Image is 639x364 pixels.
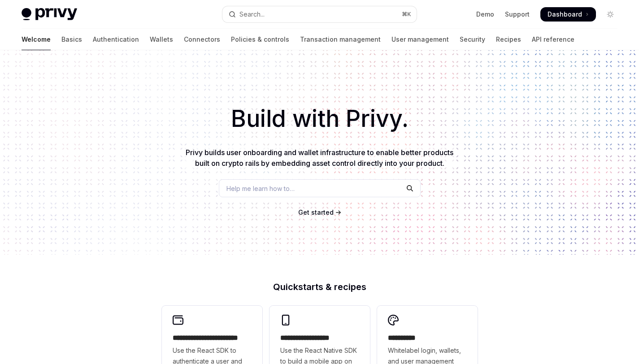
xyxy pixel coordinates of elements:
[298,208,334,216] span: Get started
[532,29,574,50] a: API reference
[184,29,220,50] a: Connectors
[603,7,617,22] button: Toggle dark mode
[460,29,485,50] a: Security
[540,7,596,22] a: Dashboard
[162,282,478,291] h2: Quickstarts & recipes
[231,29,289,50] a: Policies & controls
[222,6,416,22] button: Open search
[505,10,530,19] a: Support
[402,11,411,18] span: ⌘ K
[93,29,139,50] a: Authentication
[391,29,449,50] a: User management
[150,29,173,50] a: Wallets
[496,29,521,50] a: Recipes
[300,29,381,50] a: Transaction management
[548,10,582,19] span: Dashboard
[61,29,82,50] a: Basics
[22,29,51,50] a: Welcome
[22,8,77,21] img: light logo
[186,148,453,168] span: Privy builds user onboarding and wallet infrastructure to enable better products built on crypto ...
[476,10,494,19] a: Demo
[239,9,265,20] div: Search...
[298,208,334,217] a: Get started
[14,101,625,136] h1: Build with Privy.
[226,184,295,193] span: Help me learn how to…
